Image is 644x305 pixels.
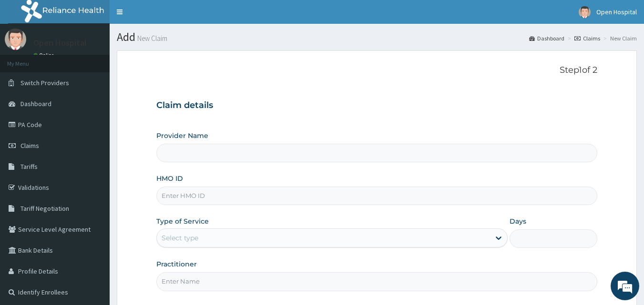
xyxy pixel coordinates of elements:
img: User Image [5,29,26,50]
a: Claims [574,34,600,42]
p: Open Hospital [33,39,87,47]
a: Dashboard [529,34,564,42]
label: Provider Name [156,131,208,140]
label: Type of Service [156,216,209,226]
a: Online [33,52,56,59]
input: Enter HMO ID [156,187,598,205]
span: Tariffs [20,162,38,171]
span: Open Hospital [596,8,637,16]
small: New Claim [135,35,167,42]
p: Step 1 of 2 [156,65,598,76]
li: New Claim [601,34,637,42]
img: User Image [579,6,591,18]
span: Switch Providers [20,79,69,87]
input: Enter Name [156,272,598,291]
div: Select type [162,233,198,243]
span: Tariff Negotiation [20,204,69,213]
span: Claims [20,141,39,150]
label: HMO ID [156,174,183,183]
label: Days [510,216,526,226]
label: Practitioner [156,259,197,269]
h1: Add [117,31,637,43]
span: Dashboard [20,99,51,108]
h3: Claim details [156,100,598,111]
